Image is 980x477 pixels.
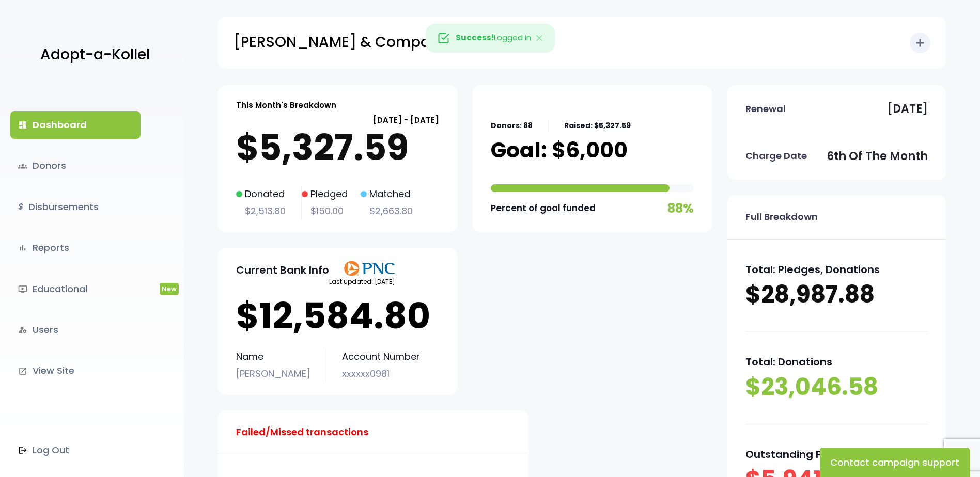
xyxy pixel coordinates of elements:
p: Pledged [302,186,348,202]
button: add [910,33,930,53]
p: Raised: $5,327.59 [564,119,631,132]
a: groupsDonors [10,152,141,180]
strong: Success! [456,32,494,43]
a: manage_accountsUsers [10,316,141,344]
p: Full Breakdown [745,209,818,225]
p: Charge Date [745,148,807,164]
span: groups [18,162,27,171]
i: add [914,37,926,49]
a: Adopt-a-Kollel [35,30,150,80]
p: $28,987.88 [745,279,928,311]
p: Last updated: [DATE] [329,276,395,288]
a: dashboardDashboard [10,111,141,139]
p: $150.00 [302,203,348,219]
p: Current Bank Info [236,261,329,279]
p: Matched [361,186,413,202]
p: Account Number [342,348,420,365]
a: bar_chartReports [10,234,141,262]
p: Name [236,348,310,365]
a: Log Out [10,436,141,464]
p: 88% [667,197,694,219]
p: $2,663.80 [361,203,413,219]
p: Adopt-a-Kollel [40,42,150,68]
a: ondemand_videoEducationalNew [10,275,141,303]
img: PNClogo.svg [344,261,395,276]
i: ondemand_video [18,284,27,294]
a: launchView Site [10,357,141,385]
div: Logged in [425,24,555,53]
i: bar_chart [18,243,27,252]
p: [PERSON_NAME] [236,365,310,382]
p: xxxxxx0981 [342,365,420,382]
i: manage_accounts [18,325,27,335]
p: Total: Donations [745,353,928,371]
span: New [160,283,179,295]
p: Donated [236,186,286,202]
i: launch [18,367,27,376]
p: $5,327.59 [236,127,439,168]
p: $23,046.58 [745,371,928,403]
button: Close [525,24,555,52]
p: [DATE] - [DATE] [236,113,439,127]
p: Total: Pledges, Donations [745,260,928,279]
p: $2,513.80 [236,203,286,219]
button: Contact campaign support [820,448,970,477]
p: Donors: 88 [491,119,533,132]
p: Outstanding Pledges [745,445,928,464]
i: $ [18,200,23,215]
i: dashboard [18,120,27,130]
p: Percent of goal funded [491,200,596,216]
p: [PERSON_NAME] & Company [234,29,448,55]
a: $Disbursements [10,193,141,221]
p: $12,584.80 [236,295,439,337]
p: Renewal [745,101,786,117]
p: 6th of the month [827,146,928,167]
p: Failed/Missed transactions [236,424,368,440]
p: This Month's Breakdown [236,98,336,112]
p: Goal: $6,000 [491,137,628,163]
p: [DATE] [887,99,928,119]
